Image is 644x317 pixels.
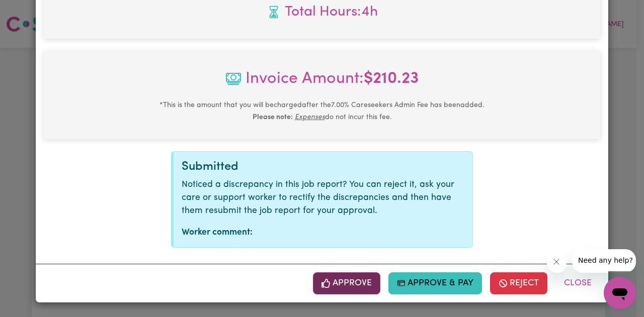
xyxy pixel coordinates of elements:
p: Noticed a discrepancy in this job report? You can reject it, ask your care or support worker to r... [182,178,464,218]
u: Expenses [295,114,325,121]
button: Close [555,272,600,294]
span: Submitted [182,161,238,173]
button: Reject [490,272,547,294]
button: Approve & Pay [388,272,482,294]
strong: Worker comment: [182,228,253,237]
span: Invoice Amount: [52,67,592,99]
b: Please note: [253,114,293,121]
small: This is the amount that you will be charged after the 7.00 % Careseekers Admin Fee has been added... [159,101,485,121]
iframe: Button to launch messaging window [604,277,636,309]
iframe: Close message [546,252,568,273]
b: $ 210.23 [364,71,419,87]
iframe: Message from company [572,249,636,273]
button: Approve [313,272,380,294]
span: Total hours worked: 4 hours [52,2,592,23]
